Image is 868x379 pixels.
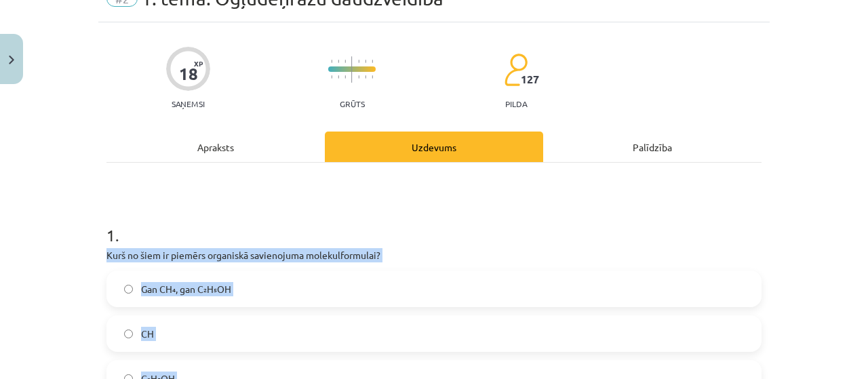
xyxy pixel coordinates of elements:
[340,99,365,108] p: Grūts
[141,327,154,341] span: CH
[179,64,198,83] div: 18
[106,248,762,262] p: Kurš no šiem ir piemērs organiskā savienojuma molekulformulai?
[338,60,339,63] img: icon-short-line-57e1e144782c952c97e751825c79c345078a6d821885a25fce030b3d8c18986b.svg
[504,53,528,87] img: students-c634bb4e5e11cddfef0936a35e636f08e4e9abd3cc4e673bd6f9a4125e45ecb1.svg
[194,60,203,67] span: XP
[9,56,14,64] img: icon-close-lesson-0947bae3869378f0d4975bcd49f059093ad1ed9edebbc8119c70593378902aed.svg
[365,75,366,79] img: icon-short-line-57e1e144782c952c97e751825c79c345078a6d821885a25fce030b3d8c18986b.svg
[166,99,210,108] p: Saņemsi
[351,56,353,83] img: icon-long-line-d9ea69661e0d244f92f715978eff75569469978d946b2353a9bb055b3ed8787d.svg
[141,282,231,296] span: Gan CH₄, gan C₂H₅OH
[344,75,346,79] img: icon-short-line-57e1e144782c952c97e751825c79c345078a6d821885a25fce030b3d8c18986b.svg
[358,75,359,79] img: icon-short-line-57e1e144782c952c97e751825c79c345078a6d821885a25fce030b3d8c18986b.svg
[372,60,373,63] img: icon-short-line-57e1e144782c952c97e751825c79c345078a6d821885a25fce030b3d8c18986b.svg
[365,60,366,63] img: icon-short-line-57e1e144782c952c97e751825c79c345078a6d821885a25fce030b3d8c18986b.svg
[124,330,133,338] input: CH
[358,60,359,63] img: icon-short-line-57e1e144782c952c97e751825c79c345078a6d821885a25fce030b3d8c18986b.svg
[372,75,373,79] img: icon-short-line-57e1e144782c952c97e751825c79c345078a6d821885a25fce030b3d8c18986b.svg
[331,60,332,63] img: icon-short-line-57e1e144782c952c97e751825c79c345078a6d821885a25fce030b3d8c18986b.svg
[505,99,527,108] p: pilda
[344,60,346,63] img: icon-short-line-57e1e144782c952c97e751825c79c345078a6d821885a25fce030b3d8c18986b.svg
[338,75,339,79] img: icon-short-line-57e1e144782c952c97e751825c79c345078a6d821885a25fce030b3d8c18986b.svg
[106,132,325,162] div: Apraksts
[325,132,543,162] div: Uzdevums
[521,73,539,85] span: 127
[106,202,762,244] h1: 1 .
[124,285,133,294] input: Gan CH₄, gan C₂H₅OH
[543,132,762,162] div: Palīdzība
[331,75,332,79] img: icon-short-line-57e1e144782c952c97e751825c79c345078a6d821885a25fce030b3d8c18986b.svg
